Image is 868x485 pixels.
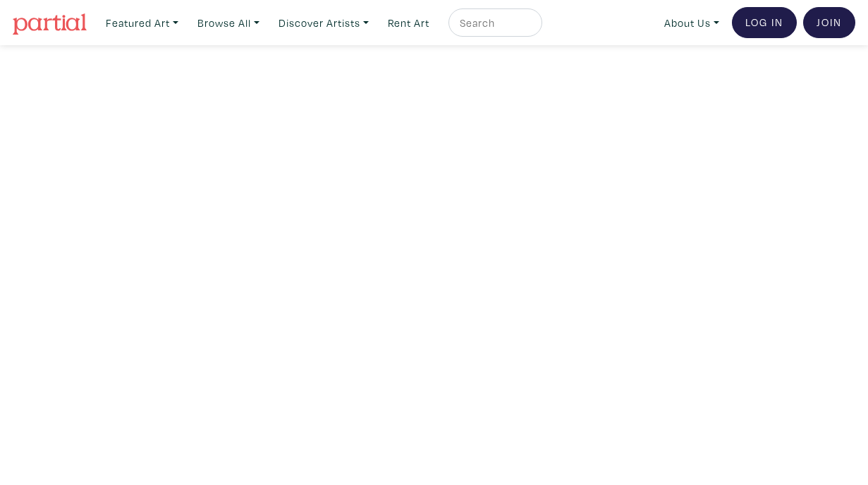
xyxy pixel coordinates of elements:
a: Featured Art [99,8,185,37]
a: Join [803,7,855,38]
a: About Us [658,8,726,37]
a: Browse All [191,8,266,37]
input: Search [458,14,529,32]
a: Log In [732,7,797,38]
a: Discover Artists [272,8,375,37]
a: Rent Art [381,8,436,37]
